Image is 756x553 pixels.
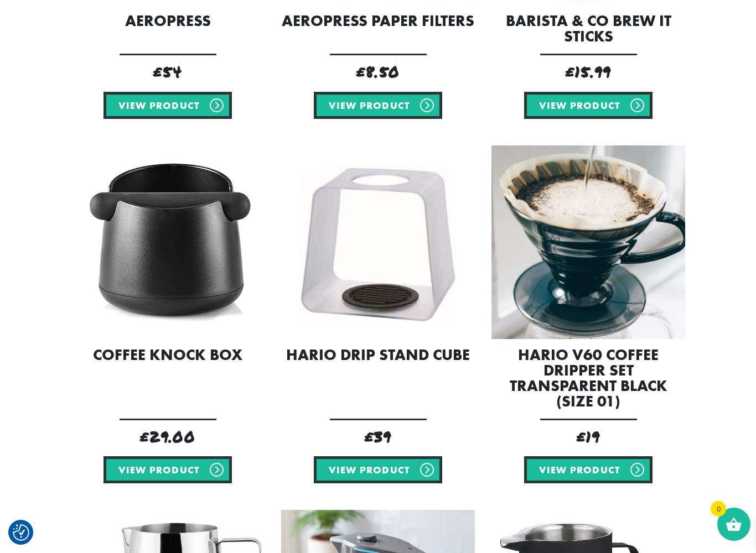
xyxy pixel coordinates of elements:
[13,524,29,541] button: Consent Preferences
[491,145,685,339] img: Hario v60 size 1
[281,13,475,44] h2: Aeropress Paper Filters
[13,524,29,541] img: Revisit consent button
[153,61,182,82] bdi: 54
[365,426,392,447] bdi: 39
[281,347,475,409] h2: Hario Drip Stand Cube
[140,426,149,447] span: £
[365,426,374,447] span: £
[491,347,685,409] h2: Hario V60 Coffee Dripper Set Transparent Black (Size 01)
[566,61,575,82] span: £
[356,61,400,82] bdi: 8.50
[103,456,232,483] a: View product
[314,92,442,119] a: View product
[71,347,265,409] h2: Coffee Knock Box
[356,61,366,82] span: £
[140,426,195,447] bdi: 29.00
[577,426,586,447] span: £
[491,13,685,44] h2: Barista & Co Brew it Sticks
[566,61,612,82] bdi: 15.99
[711,501,726,517] span: 0
[103,92,232,119] a: View product
[577,426,600,447] bdi: 19
[524,456,653,483] a: View product
[71,13,265,44] h2: Aeropress
[524,92,653,119] a: Select options for “Barista & Co Brew it Sticks”
[314,456,442,483] a: View product
[153,61,163,82] span: £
